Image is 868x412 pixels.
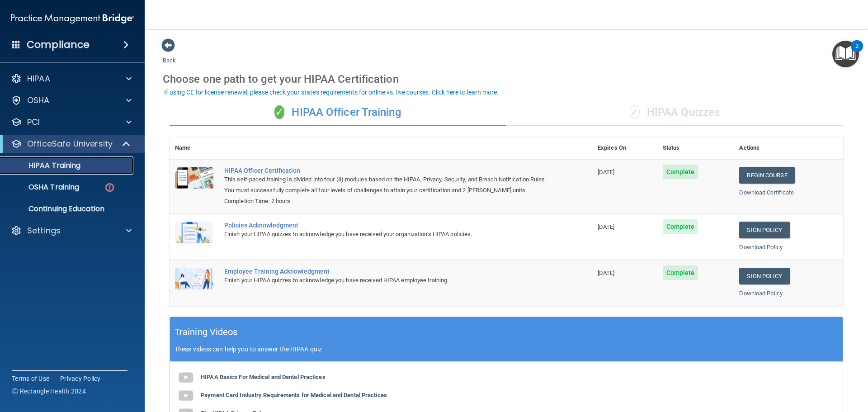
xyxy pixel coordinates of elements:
div: Policies Acknowledgment [224,222,547,229]
a: HIPAA Officer Certification [224,167,547,174]
button: If using CE for license renewal, please check your state's requirements for online vs. live cours... [163,88,500,97]
span: [DATE] [598,223,615,230]
a: OSHA [11,95,132,106]
div: Finish your HIPAA quizzes to acknowledge you have received your organization’s HIPAA policies. [224,229,547,240]
div: HIPAA Officer Training [170,99,506,126]
div: If using CE for license renewal, please check your state's requirements for online vs. live cours... [164,89,499,95]
a: Back [163,46,176,64]
p: PCI [27,117,40,128]
div: Completion Time: 2 hours [224,196,547,207]
h5: Training Videos [175,324,238,340]
a: Sign Policy [739,268,789,284]
p: OfficeSafe University [27,138,113,149]
a: OfficeSafe University [11,138,131,149]
span: Ⓒ Rectangle Health 2024 [12,387,86,396]
b: Payment Card Industry Requirements for Medical and Dental Practices [201,392,387,398]
p: Settings [27,225,61,236]
a: PCI [11,117,132,128]
div: Finish your HIPAA quizzes to acknowledge you have received HIPAA employee training. [224,275,547,286]
div: This self-paced training is divided into four (4) modules based on the HIPAA, Privacy, Security, ... [224,174,547,196]
p: HIPAA [27,73,50,84]
a: Settings [11,225,132,236]
img: PMB logo [11,9,134,28]
a: Download Policy [739,244,783,251]
span: Complete [663,219,698,234]
p: These videos can help you to answer the HIPAA quiz [175,346,838,353]
span: [DATE] [598,169,615,175]
h4: Compliance [27,38,90,51]
a: Download Policy [739,290,783,297]
a: Begin Course [739,167,794,184]
span: ✓ [274,105,284,119]
p: HIPAA Training [6,161,80,170]
img: gray_youtube_icon.38fcd6cc.png [177,387,195,405]
p: Continuing Education [6,204,129,213]
img: danger-circle.6113f641.png [104,182,115,193]
button: Open Resource Center, 2 new notifications [832,41,859,67]
img: gray_youtube_icon.38fcd6cc.png [177,369,195,387]
span: Complete [663,265,698,280]
span: Complete [663,165,698,179]
span: [DATE] [598,270,615,276]
span: ✓ [630,105,640,119]
p: OSHA [27,95,50,106]
b: HIPAA Basics For Medical and Dental Practices [201,374,325,380]
p: OSHA Training [6,183,79,192]
a: Privacy Policy [60,374,101,383]
a: Download Certificate [739,189,794,196]
a: Terms of Use [12,374,49,383]
th: Actions [734,137,843,159]
div: HIPAA Quizzes [506,99,843,126]
th: Expires On [592,137,657,159]
div: Choose one path to get your HIPAA Certification [163,66,850,92]
a: Sign Policy [739,222,789,238]
th: Status [657,137,734,159]
a: HIPAA [11,73,132,84]
div: 2 [855,46,859,58]
div: Employee Training Acknowledgment [224,268,547,275]
th: Name [170,137,219,159]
